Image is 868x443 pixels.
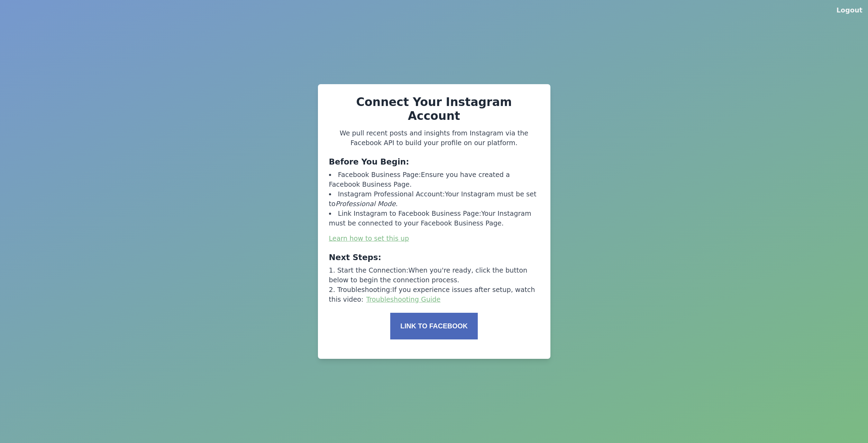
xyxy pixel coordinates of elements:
span: Start the Connection: [337,266,409,274]
p: We pull recent posts and insights from Instagram via the Facebook API to build your profile on ou... [329,129,539,148]
li: Your Instagram must be set to . [329,189,539,209]
li: Ensure you have created a Facebook Business Page. [329,170,539,189]
li: If you experience issues after setup, watch this video: [329,285,539,304]
button: Logout [837,6,862,15]
span: Professional Mode [336,200,396,208]
button: Link to Facebook [390,313,478,339]
span: Link Instagram to Facebook Business Page: [338,210,481,218]
h3: Next Steps: [329,252,539,263]
a: Troubleshooting Guide [366,295,441,303]
h2: Connect Your Instagram Account [329,95,539,123]
li: Your Instagram must be connected to your Facebook Business Page. [329,209,539,228]
span: Troubleshooting: [337,286,392,294]
span: Instagram Professional Account: [338,190,445,198]
h3: Before You Begin: [329,156,539,167]
span: Facebook Business Page: [338,171,421,179]
a: Learn how to set this up [329,234,409,242]
li: When you're ready, click the button below to begin the connection process. [329,266,539,285]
